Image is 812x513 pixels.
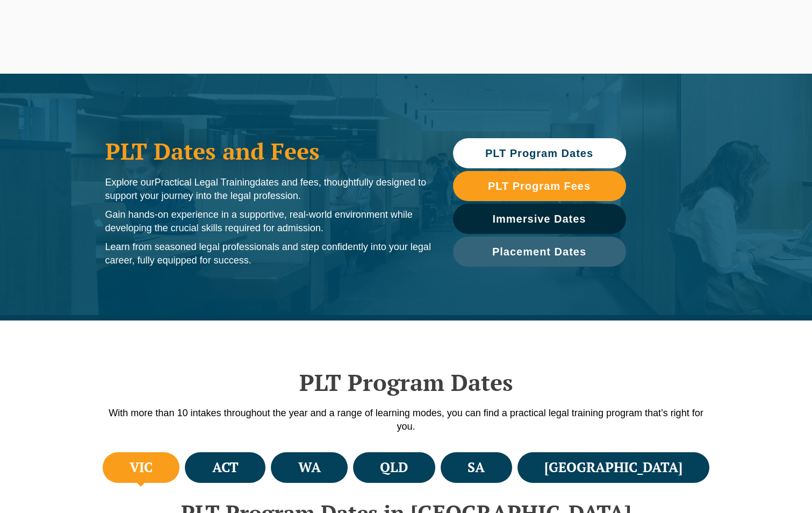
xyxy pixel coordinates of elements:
span: PLT Program Dates [485,148,593,159]
a: PLT Program Fees [453,171,626,201]
span: PLT Program Fees [488,181,591,191]
a: Immersive Dates [453,204,626,234]
p: Explore our dates and fees, thoughtfully designed to support your journey into the legal profession. [105,176,432,203]
h4: QLD [380,459,408,476]
h4: VIC [130,459,153,476]
p: Gain hands-on experience in a supportive, real-world environment while developing the crucial ski... [105,208,432,235]
p: With more than 10 intakes throughout the year and a range of learning modes, you can find a pract... [100,407,713,433]
h2: PLT Program Dates [100,369,713,396]
h4: SA [468,459,485,476]
h1: PLT Dates and Fees [105,138,432,165]
p: Learn from seasoned legal professionals and step confidently into your legal career, fully equipp... [105,240,432,267]
h4: ACT [212,459,239,476]
h4: WA [298,459,321,476]
a: PLT Program Dates [453,138,626,168]
h4: [GEOGRAPHIC_DATA] [544,459,682,476]
span: Placement Dates [492,246,586,257]
span: Immersive Dates [493,213,586,224]
span: Practical Legal Training [155,177,255,188]
a: Placement Dates [453,237,626,267]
